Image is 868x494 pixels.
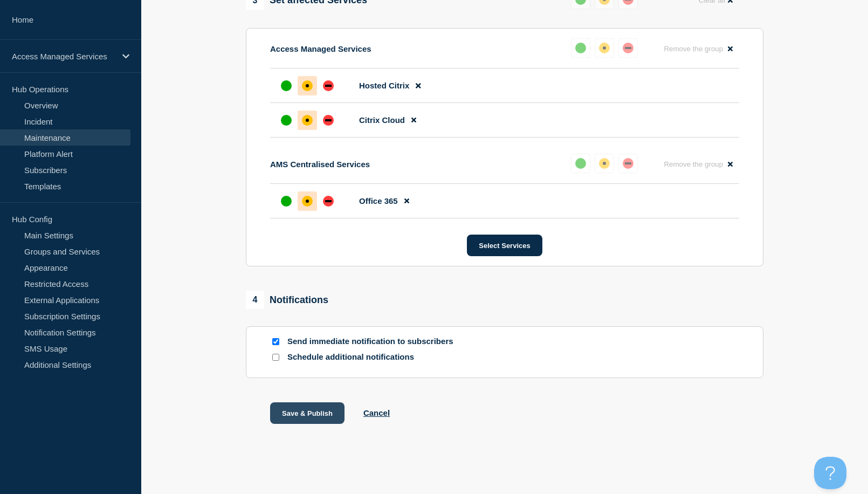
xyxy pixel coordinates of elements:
[359,81,409,90] span: Hosted Citrix
[270,402,345,424] button: Save & Publish
[657,38,739,59] button: Remove the group
[623,158,633,169] div: down
[270,44,371,53] p: Access Managed Services
[270,160,370,169] p: AMS Centralised Services
[323,196,334,207] div: down
[657,154,739,175] button: Remove the group
[571,38,590,58] button: up
[599,43,610,53] div: affected
[323,80,334,91] div: down
[281,115,292,126] div: up
[302,196,313,207] div: affected
[664,160,723,168] span: Remove the group
[12,52,115,61] p: Access Managed Services
[599,158,610,169] div: affected
[575,158,586,169] div: up
[814,457,846,489] iframe: Help Scout Beacon - Open
[272,338,279,345] input: Send immediate notification to subscribers
[323,115,334,126] div: down
[664,45,723,53] span: Remove the group
[287,352,460,362] p: Schedule additional notifications
[246,291,264,309] span: 4
[246,291,328,309] div: Notifications
[571,154,590,173] button: up
[595,154,614,173] button: affected
[618,154,638,173] button: down
[623,43,633,53] div: down
[595,38,614,58] button: affected
[302,115,313,126] div: affected
[287,337,460,347] p: Send immediate notification to subscribers
[359,196,398,205] span: Office 365
[467,235,542,256] button: Select Services
[359,115,405,125] span: Citrix Cloud
[281,80,292,91] div: up
[618,38,638,58] button: down
[302,80,313,91] div: affected
[363,408,390,417] button: Cancel
[575,43,586,53] div: up
[272,354,279,361] input: Schedule additional notifications
[281,196,292,207] div: up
